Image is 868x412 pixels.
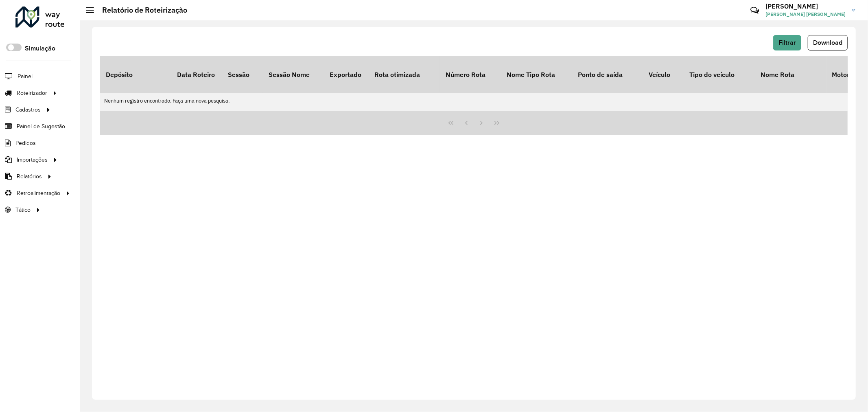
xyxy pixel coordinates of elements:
h2: Relatório de Roteirização [94,6,187,15]
span: Cadastros [15,105,41,114]
span: Importações [17,156,48,164]
th: Veículo [643,56,684,93]
button: Filtrar [773,35,801,50]
th: Nome Rota [755,56,826,93]
span: Relatórios [17,172,42,181]
th: Data Roteiro [171,56,222,93]
span: Painel de Sugestão [17,122,65,131]
th: Nome Tipo Rota [501,56,572,93]
th: Sessão [222,56,263,93]
span: Filtrar [778,39,796,46]
th: Exportado [324,56,369,93]
label: Simulação [25,44,55,53]
th: Tipo do veículo [684,56,755,93]
span: Download [813,39,842,46]
span: Roteirizador [17,89,47,97]
th: Depósito [100,56,171,93]
span: [PERSON_NAME] [PERSON_NAME] [765,11,846,18]
span: Painel [17,72,33,81]
button: Download [808,35,848,50]
th: Rota otimizada [369,56,440,93]
span: Tático [15,206,31,214]
span: Retroalimentação [17,189,60,197]
th: Número Rota [440,56,501,93]
th: Sessão Nome [263,56,324,93]
h3: [PERSON_NAME] [765,2,846,10]
th: Ponto de saída [572,56,643,93]
a: Contato Rápido [746,2,763,19]
span: Pedidos [15,139,36,147]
